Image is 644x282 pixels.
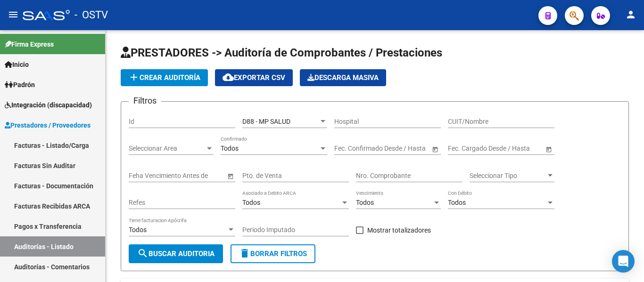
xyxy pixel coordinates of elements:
[121,69,208,86] button: Crear Auditoría
[356,199,374,206] span: Todos
[128,73,200,82] span: Crear Auditoría
[490,145,537,153] input: Fecha fin
[367,225,431,236] span: Mostrar totalizadores
[231,244,315,263] button: Borrar Filtros
[128,72,140,83] mat-icon: add
[242,118,290,125] span: D88 - MP SALUD
[223,72,234,83] mat-icon: cloud_download
[612,250,635,273] div: Open Intercom Messenger
[448,199,466,206] span: Todos
[544,144,553,154] button: Open calendar
[215,69,293,86] button: Exportar CSV
[5,59,29,70] span: Inicio
[300,69,386,86] app-download-masive: Descarga masiva de comprobantes (adjuntos)
[129,145,205,153] span: Seleccionar Area
[448,145,482,153] input: Fecha inicio
[5,100,92,110] span: Integración (discapacidad)
[223,73,285,82] span: Exportar CSV
[8,9,19,20] mat-icon: menu
[74,5,108,25] span: - OSTV
[121,46,442,59] span: PRESTADORES -> Auditoría de Comprobantes / Prestaciones
[5,39,54,49] span: Firma Express
[334,145,369,153] input: Fecha inicio
[137,248,149,259] mat-icon: search
[129,226,147,234] span: Todos
[5,120,91,130] span: Prestadores / Proveedores
[307,73,379,82] span: Descarga Masiva
[137,250,215,258] span: Buscar Auditoria
[225,171,235,181] button: Open calendar
[430,144,440,154] button: Open calendar
[5,80,35,90] span: Padrón
[470,172,546,180] span: Seleccionar Tipo
[129,244,223,263] button: Buscar Auditoria
[221,145,239,152] span: Todos
[300,69,386,86] button: Descarga Masiva
[239,250,307,258] span: Borrar Filtros
[242,199,260,206] span: Todos
[239,248,250,259] mat-icon: delete
[625,9,636,20] mat-icon: person
[129,94,161,107] h3: Filtros
[377,145,423,153] input: Fecha fin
